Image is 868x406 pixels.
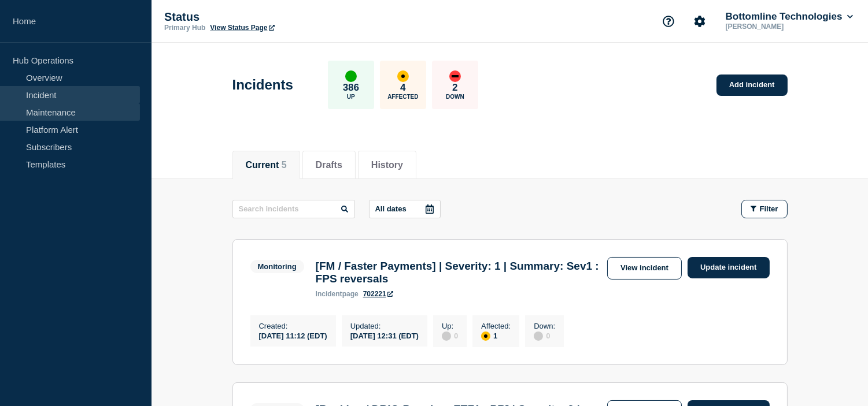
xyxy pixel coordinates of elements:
p: Affected [387,94,418,100]
p: [PERSON_NAME] [723,23,844,31]
span: Monitoring [250,260,304,273]
span: 5 [282,160,287,170]
button: Filter [741,200,788,218]
a: Update incident [688,257,770,278]
div: 1 [481,330,511,341]
a: Add incident [716,75,788,96]
p: Up [347,94,355,100]
p: Up : [442,322,458,330]
div: disabled [534,331,543,341]
button: Account settings [688,9,712,33]
p: 2 [452,82,457,94]
p: Down [446,94,464,100]
div: up [345,70,357,82]
button: History [371,160,403,170]
div: [DATE] 12:31 (EDT) [350,330,419,340]
p: Status [164,10,396,24]
p: Down : [534,322,555,330]
div: affected [481,331,490,341]
a: View incident [607,257,682,280]
div: down [449,70,461,82]
p: 386 [343,82,359,94]
span: Filter [760,204,778,213]
button: All dates [369,200,441,218]
button: Bottomline Technologies [723,11,855,23]
div: [DATE] 11:12 (EDT) [259,330,327,340]
div: 0 [534,330,555,341]
div: affected [397,70,409,82]
p: Updated : [350,322,419,330]
div: disabled [442,331,451,341]
p: Affected : [481,322,511,330]
p: page [316,290,359,298]
h1: Incidents [232,77,293,93]
p: Primary Hub [164,24,205,32]
a: View Status Page [210,24,274,32]
a: 702221 [363,290,393,298]
button: Drafts [316,160,342,170]
h3: [FM / Faster Payments] | Severity: 1 | Summary: Sev1 : FPS reversals [316,260,601,285]
span: incident [316,290,342,298]
p: Created : [259,322,327,330]
button: Support [656,9,681,33]
p: 4 [400,82,405,94]
input: Search incidents [232,200,355,218]
button: Current 5 [246,160,287,170]
div: 0 [442,330,458,341]
p: All dates [375,204,407,213]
